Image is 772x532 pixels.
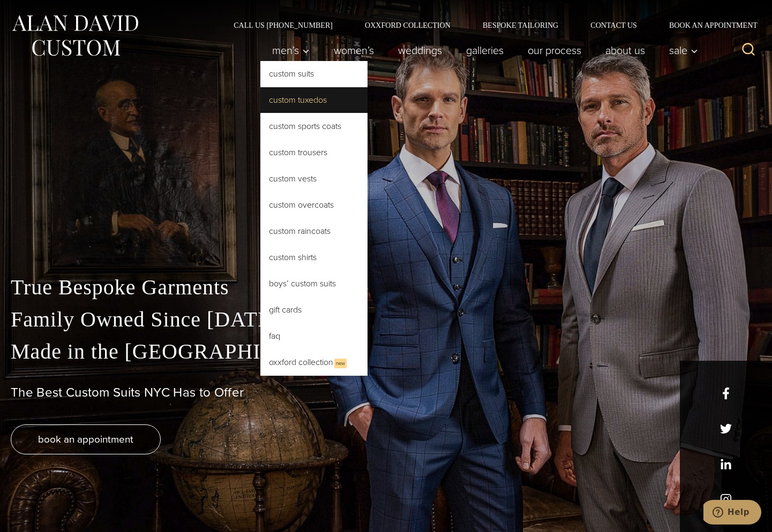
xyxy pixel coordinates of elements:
[703,500,761,527] iframe: Opens a widget where you can chat to one of our agents
[11,271,761,368] p: True Bespoke Garments Family Owned Since [DATE] Made in the [GEOGRAPHIC_DATA]
[218,21,761,29] nav: Secondary Navigation
[260,245,368,270] a: Custom Shirts
[260,40,704,61] nav: Primary Navigation
[260,271,368,297] a: Boys’ Custom Suits
[260,40,322,61] button: Men’s sub menu toggle
[736,37,761,63] button: View Search Form
[260,113,368,139] a: Custom Sports Coats
[653,21,761,29] a: Book an Appointment
[11,12,139,59] img: Alan David Custom
[260,192,368,218] a: Custom Overcoats
[38,431,133,447] span: book an appointment
[574,21,653,29] a: Contact Us
[467,21,574,29] a: Bespoke Tailoring
[218,21,349,29] a: Call Us [PHONE_NUMBER]
[334,359,347,368] span: New
[260,61,368,87] a: Custom Suits
[657,40,704,61] button: Sale sub menu toggle
[454,40,516,61] a: Galleries
[260,166,368,192] a: Custom Vests
[260,323,368,349] a: FAQ
[349,21,467,29] a: Oxxford Collection
[322,40,386,61] a: Women’s
[386,40,454,61] a: weddings
[260,140,368,165] a: Custom Trousers
[260,218,368,244] a: Custom Raincoats
[260,349,368,376] a: Oxxford CollectionNew
[11,385,761,400] h1: The Best Custom Suits NYC Has to Offer
[260,297,368,323] a: Gift Cards
[11,424,161,454] a: book an appointment
[516,40,594,61] a: Our Process
[594,40,657,61] a: About Us
[260,87,368,113] a: Custom Tuxedos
